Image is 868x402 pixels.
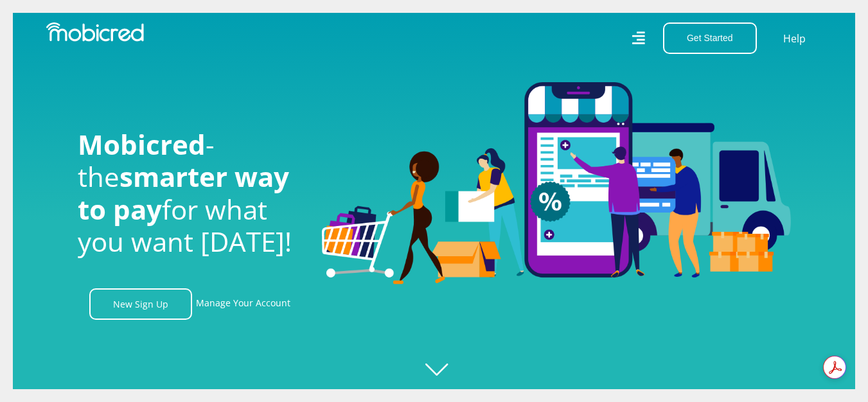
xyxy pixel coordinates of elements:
span: smarter way to pay [78,158,289,227]
img: Mobicred [46,22,144,42]
a: Manage Your Account [196,288,290,320]
span: Mobicred [78,126,206,162]
a: New Sign Up [89,288,192,320]
h1: - the for what you want [DATE]! [78,128,303,258]
button: Get Started [663,22,757,54]
img: Welcome to Mobicred [322,82,791,285]
a: Help [783,30,806,47]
